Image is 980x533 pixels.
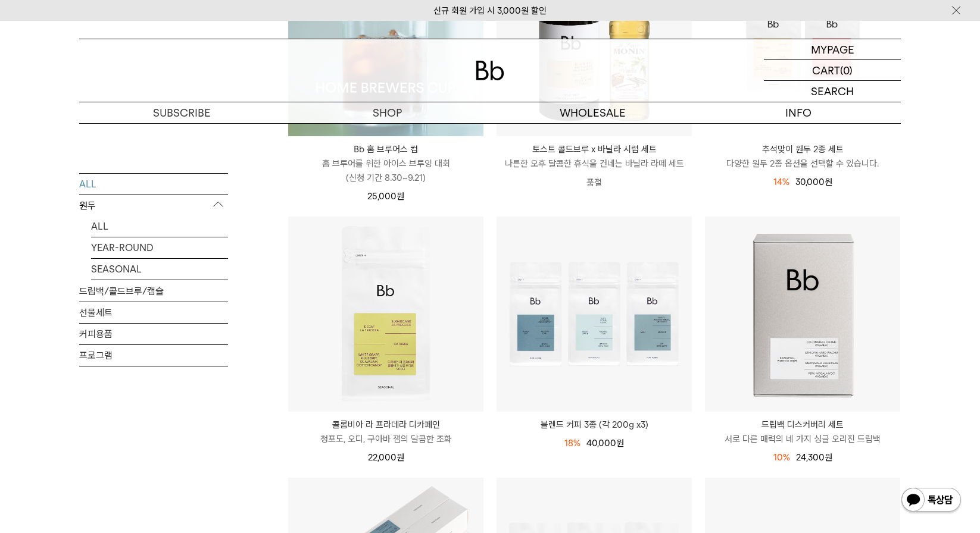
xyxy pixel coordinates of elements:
[695,102,901,123] p: INFO
[795,177,832,187] span: 30,000
[79,173,228,194] a: ALL
[288,432,483,446] p: 청포도, 오디, 구아바 잼의 달콤한 조화
[288,142,483,185] a: Bb 홈 브루어스 컵 홈 브루어를 위한 아이스 브루잉 대회(신청 기간 8.30~9.21)
[825,177,832,187] span: 원
[811,81,854,102] p: SEARCH
[812,60,840,80] p: CART
[288,142,483,156] p: Bb 홈 브루어스 컵
[586,438,624,449] span: 40,000
[811,39,854,59] p: MYPAGE
[490,102,695,123] p: WHOLESALE
[91,258,228,279] a: SEASONAL
[79,323,228,344] a: 커피용품
[764,39,901,60] a: MYPAGE
[79,302,228,322] a: 선물세트
[285,102,490,123] a: SHOP
[91,215,228,236] a: ALL
[497,171,692,195] p: 품절
[476,61,504,80] img: 로고
[825,452,832,463] span: 원
[900,487,962,515] img: 카카오톡 채널 1:1 채팅 버튼
[773,450,790,465] div: 10%
[497,142,692,156] p: 토스트 콜드브루 x 바닐라 시럽 세트
[705,156,900,171] p: 다양한 원두 2종 옵션을 선택할 수 있습니다.
[497,142,692,171] a: 토스트 콜드브루 x 바닐라 시럽 세트 나른한 오후 달콤한 휴식을 건네는 바닐라 라떼 세트
[397,191,404,202] span: 원
[840,60,853,80] p: (0)
[497,418,692,432] a: 블렌드 커피 3종 (각 200g x3)
[497,156,692,171] p: 나른한 오후 달콤한 휴식을 건네는 바닐라 라떼 세트
[79,344,228,365] a: 프로그램
[288,217,483,412] img: 콜롬비아 라 프라데라 디카페인
[433,5,547,16] a: 신규 회원 가입 시 3,000원 할인
[397,452,404,463] span: 원
[705,142,900,171] a: 추석맞이 원두 2종 세트 다양한 원두 2종 옵션을 선택할 수 있습니다.
[367,191,404,202] span: 25,000
[288,156,483,185] p: 홈 브루어를 위한 아이스 브루잉 대회 (신청 기간 8.30~9.21)
[796,452,832,463] span: 24,300
[79,280,228,301] a: 드립백/콜드브루/캡슐
[79,195,228,216] p: 원두
[91,237,228,258] a: YEAR-ROUND
[764,60,901,81] a: CART (0)
[705,217,900,412] img: 드립백 디스커버리 세트
[705,418,900,432] p: 드립백 디스커버리 세트
[705,418,900,446] a: 드립백 디스커버리 세트 서로 다른 매력의 네 가지 싱글 오리진 드립백
[368,452,404,463] span: 22,000
[616,438,624,449] span: 원
[705,142,900,156] p: 추석맞이 원두 2종 세트
[497,217,692,412] img: 블렌드 커피 3종 (각 200g x3)
[79,102,285,123] a: SUBSCRIBE
[564,436,580,450] div: 18%
[288,418,483,446] a: 콜롬비아 라 프라데라 디카페인 청포도, 오디, 구아바 잼의 달콤한 조화
[773,175,789,189] div: 14%
[288,418,483,432] p: 콜롬비아 라 프라데라 디카페인
[705,432,900,446] p: 서로 다른 매력의 네 가지 싱글 오리진 드립백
